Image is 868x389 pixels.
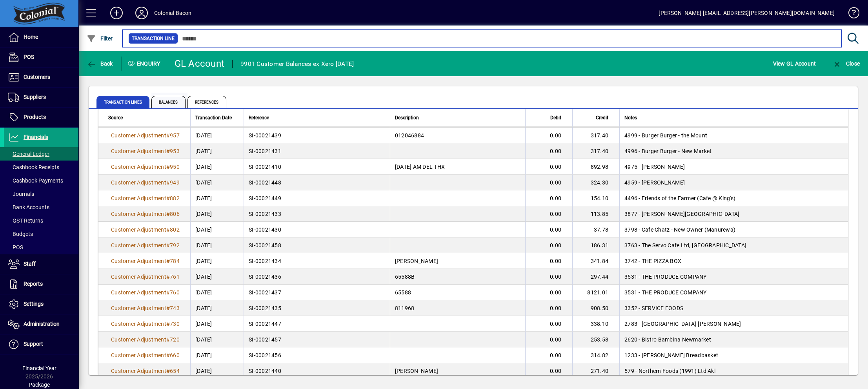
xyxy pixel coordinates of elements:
span: Customer Adjustment [111,226,166,233]
span: 4999 - Burger Burger - the Mount [624,132,707,139]
span: SI-00021437 [249,289,281,296]
span: [DATE] [195,304,212,312]
td: 317.40 [572,143,619,159]
td: 0.00 [525,206,572,222]
span: Customer Adjustment [111,321,166,327]
span: SI-00021449 [249,195,281,201]
span: [DATE] [195,289,212,296]
span: # [166,148,170,154]
span: SI-00021447 [249,321,281,327]
span: Source [108,113,123,122]
span: 2620 - Bistro Bambina Newmarket [624,336,711,343]
a: Customer Adjustment#882 [108,194,182,203]
span: Back [87,60,113,67]
a: Home [4,27,78,47]
span: [DATE] [195,367,212,375]
span: # [166,305,170,311]
span: Customer Adjustment [111,164,166,170]
td: 324.30 [572,175,619,190]
span: SI-00021456 [249,352,281,358]
td: 314.82 [572,347,619,363]
span: [PERSON_NAME] [395,258,438,264]
td: 0.00 [525,347,572,363]
div: Notes [624,113,838,122]
span: # [166,289,170,296]
span: [DATE] [195,273,212,281]
span: SI-00021439 [249,132,281,139]
span: 792 [170,242,180,248]
div: Reference [249,113,385,122]
a: Customer Adjustment#761 [108,272,182,281]
span: 743 [170,305,180,311]
div: GL Account [175,57,225,70]
span: Filter [87,35,113,42]
td: 892.98 [572,159,619,175]
td: 0.00 [525,128,572,143]
span: Package [29,382,50,388]
span: 3531 - THE PRODUCE COMPANY [624,289,707,296]
span: 4996 - Burger Burger - New Market [624,148,712,154]
a: Customer Adjustment#792 [108,241,182,250]
div: Colonial Bacon [154,7,191,19]
span: [DATE] [195,194,212,202]
td: 0.00 [525,269,572,285]
span: 882 [170,195,180,201]
span: SI-00021436 [249,274,281,280]
td: 113.85 [572,206,619,222]
span: 660 [170,352,180,358]
span: SI-00021440 [249,368,281,374]
span: 950 [170,164,180,170]
div: Transaction Date [195,113,239,122]
span: Customer Adjustment [111,336,166,343]
span: Bank Accounts [8,204,49,210]
td: 8121.01 [572,285,619,300]
span: Staff [24,261,36,267]
a: Settings [4,294,78,314]
span: 3531 - THE PRODUCE COMPANY [624,274,707,280]
a: Knowledge Base [843,2,858,27]
span: 806 [170,211,180,217]
span: 1233 - [PERSON_NAME] Breadbasket [624,352,718,358]
button: Back [85,57,115,71]
span: Reports [24,281,43,287]
span: [DATE] [195,226,212,234]
span: Customer Adjustment [111,305,166,311]
span: 579 - Northern Foods (1991) Ltd Akl [624,368,715,374]
td: 0.00 [525,300,572,316]
span: [DATE] [195,336,212,343]
span: Customer Adjustment [111,289,166,296]
a: Customers [4,68,78,87]
span: SI-00021458 [249,242,281,248]
span: # [166,336,170,343]
a: Customer Adjustment#720 [108,335,182,344]
span: Cashbook Receipts [8,164,59,170]
td: 908.50 [572,300,619,316]
span: 65588 [395,289,411,296]
span: Transaction lines [96,96,149,108]
span: 784 [170,258,180,264]
span: 012046884 [395,132,424,139]
a: GST Returns [4,214,78,227]
span: 957 [170,132,180,139]
td: 0.00 [525,175,572,190]
td: 0.00 [525,159,572,175]
span: [PERSON_NAME] [395,368,438,374]
span: Customer Adjustment [111,148,166,154]
span: POS [24,54,34,60]
a: Bank Accounts [4,201,78,214]
a: Customer Adjustment#953 [108,147,182,155]
span: GST Returns [8,217,43,224]
span: 760 [170,289,180,296]
a: Cashbook Payments [4,174,78,187]
td: 0.00 [525,316,572,332]
a: Customer Adjustment#950 [108,163,182,171]
a: Customer Adjustment#730 [108,320,182,328]
td: 186.31 [572,237,619,253]
div: Credit [577,113,615,122]
span: 953 [170,148,180,154]
span: Home [24,34,38,40]
span: # [166,226,170,233]
span: SI-00021448 [249,179,281,186]
span: SI-00021434 [249,258,281,264]
span: Support [24,341,43,347]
